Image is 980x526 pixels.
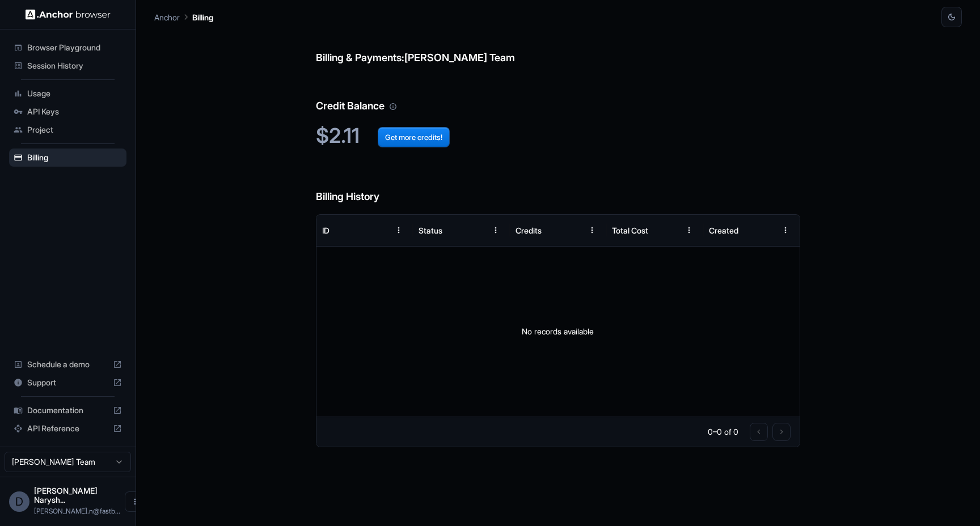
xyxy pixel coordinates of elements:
[9,419,126,438] div: API Reference
[709,226,738,235] div: Created
[316,166,800,205] h6: Billing History
[9,355,126,374] div: Schedule a demo
[708,426,738,438] p: 0–0 of 0
[9,103,126,121] div: API Keys
[679,220,699,240] button: Menu
[27,124,122,135] span: Project
[485,220,506,240] button: Menu
[582,220,602,240] button: Menu
[27,405,108,416] span: Documentation
[612,226,648,235] div: Total Cost
[27,423,108,434] span: API Reference
[26,9,111,20] img: Anchor Logo
[34,486,98,504] span: Dmytro Naryshkin
[658,220,679,240] button: Sort
[9,57,126,75] div: Session History
[9,149,126,167] div: Billing
[27,152,122,163] span: Billing
[9,84,126,103] div: Usage
[322,226,330,235] div: ID
[192,11,213,23] p: Billing
[34,507,120,515] span: dmytro.n@fastbackrefunds.com
[316,124,800,148] h2: $2.11
[378,127,450,147] button: Get more credits!
[9,121,126,139] div: Project
[516,226,542,235] div: Credits
[27,377,108,388] span: Support
[154,11,180,23] p: Anchor
[9,374,126,392] div: Support
[27,60,122,71] span: Session History
[316,247,800,417] div: No records available
[9,401,126,419] div: Documentation
[389,103,397,111] svg: Your credit balance will be consumed as you use the API. Visit the usage page to view a breakdown...
[27,359,108,370] span: Schedule a demo
[388,220,409,240] button: Menu
[775,220,796,240] button: Menu
[27,106,122,117] span: API Keys
[9,491,29,512] div: D
[154,11,213,23] nav: breadcrumb
[561,220,582,240] button: Sort
[316,27,800,66] h6: Billing & Payments: [PERSON_NAME] Team
[755,220,775,240] button: Sort
[9,39,126,57] div: Browser Playground
[419,226,442,235] div: Status
[125,491,145,512] button: Open menu
[465,220,485,240] button: Sort
[368,220,388,240] button: Sort
[316,75,800,114] h6: Credit Balance
[27,42,122,53] span: Browser Playground
[27,88,122,99] span: Usage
